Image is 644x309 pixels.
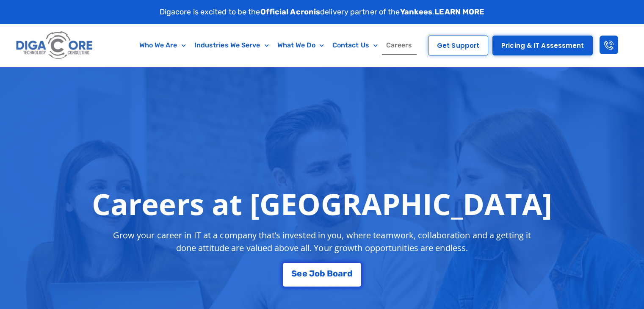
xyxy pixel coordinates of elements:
[327,269,333,278] span: B
[434,7,484,17] a: LEARN MORE
[190,36,273,55] a: Industries We Serve
[343,269,347,278] span: r
[437,42,479,49] span: Get Support
[129,36,422,55] nav: Menu
[302,269,307,278] span: e
[273,36,328,55] a: What We Do
[14,28,95,63] img: Digacore logo 1
[347,269,353,278] span: d
[328,36,382,55] a: Contact Us
[297,269,302,278] span: e
[105,229,539,254] p: Grow your career in IT at a company that’s invested in you, where teamwork, collaboration and a g...
[283,263,361,287] a: See Job Board
[501,42,584,49] span: Pricing & IT Assessment
[291,269,297,278] span: S
[333,269,338,278] span: o
[400,7,433,17] strong: Yankees
[382,36,417,55] a: Careers
[92,187,552,221] h1: Careers at [GEOGRAPHIC_DATA]
[315,269,320,278] span: o
[428,36,488,55] a: Get Support
[309,269,315,278] span: J
[492,36,593,55] a: Pricing & IT Assessment
[135,36,190,55] a: Who We Are
[160,6,485,18] p: Digacore is excited to be the delivery partner of the .
[260,7,321,17] strong: Official Acronis
[320,269,325,278] span: b
[338,269,343,278] span: a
